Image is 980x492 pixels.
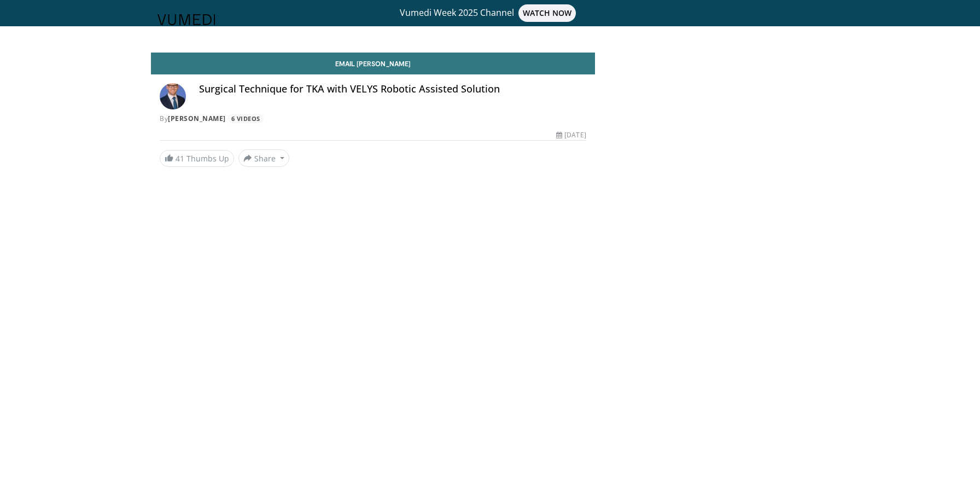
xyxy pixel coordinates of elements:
[238,149,289,167] button: Share
[160,150,234,167] a: 41 Thumbs Up
[176,153,184,164] span: 41
[168,114,226,123] a: [PERSON_NAME]
[556,130,586,140] div: [DATE]
[160,114,586,124] div: By
[199,83,586,95] h4: Surgical Technique for TKA with VELYS Robotic Assisted Solution
[227,114,264,123] a: 6 Videos
[160,83,186,109] img: Avatar
[157,14,215,25] img: VuMedi Logo
[151,53,595,74] a: Email [PERSON_NAME]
